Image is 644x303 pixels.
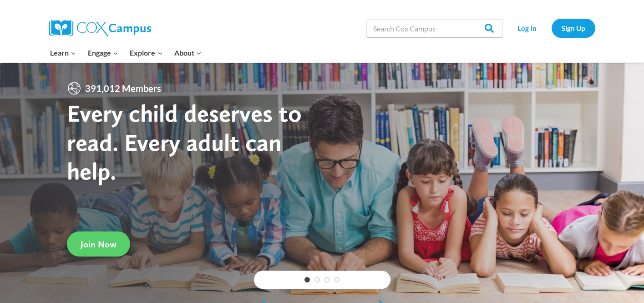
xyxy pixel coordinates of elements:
[49,20,151,36] img: Cox Campus
[130,47,162,59] span: Explore
[67,98,302,185] strong: Every child deserves to read. Every adult can help.
[88,47,118,59] span: Engage
[67,231,130,257] a: Join Now
[314,277,320,282] a: 2
[81,81,165,96] span: 391,012 Members
[304,277,310,282] a: 1
[366,19,503,37] input: Search Cox Campus
[552,19,595,37] a: Sign Up
[50,47,76,59] span: Learn
[45,43,208,62] nav: Primary Navigation
[507,19,547,37] a: Log In
[325,277,330,282] a: 3
[334,277,340,282] a: 4
[507,19,595,37] nav: Secondary Navigation
[174,47,202,59] span: About
[81,239,117,250] span: Join Now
